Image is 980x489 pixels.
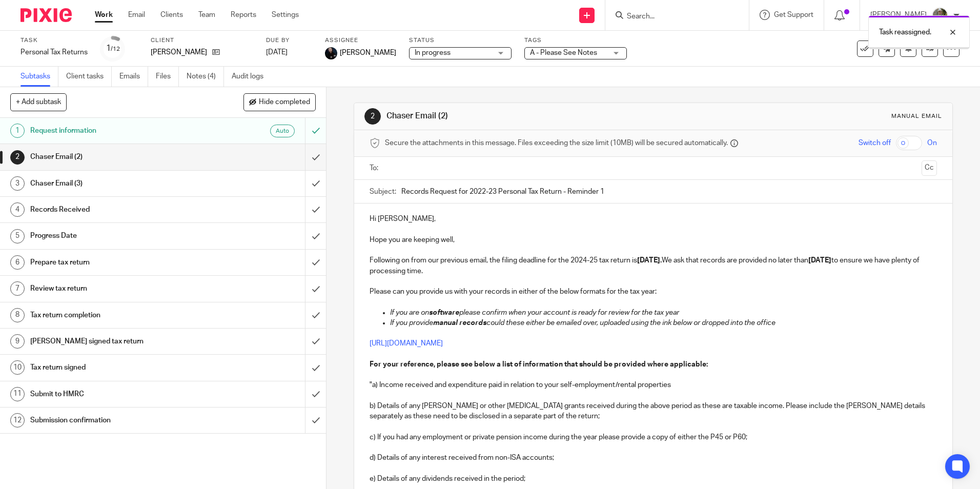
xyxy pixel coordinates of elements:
[270,125,295,137] div: Auto
[232,67,271,87] a: Audit logs
[30,255,207,270] h1: Prepare tax return
[922,160,937,176] button: Cc
[486,319,775,327] em: could these either be emailed over, uploaded using the ink below or dropped into the office
[119,67,148,87] a: Emails
[66,67,112,87] a: Client tasks
[198,10,215,20] a: Team
[370,340,443,347] a: [URL][DOMAIN_NAME]
[151,47,207,57] p: [PERSON_NAME]
[21,8,72,22] img: Pixie
[30,360,207,375] h1: Tax return signed
[30,281,207,296] h1: Review tax return
[30,176,207,191] h1: Chaser Email (3)
[21,47,88,57] div: Personal Tax Returns
[386,111,675,121] h1: Chaser Email (2)
[10,150,25,165] div: 2
[459,309,679,316] em: please confirm when your account is ready for review for the tax year
[95,10,113,20] a: Work
[151,36,253,45] label: Client
[10,387,25,401] div: 11
[243,93,316,111] button: Hide completed
[10,281,25,296] div: 7
[340,48,396,58] span: [PERSON_NAME]
[370,401,936,422] p: b) Details of any [PERSON_NAME] or other [MEDICAL_DATA] grants received during the above period a...
[370,187,396,197] label: Subject:
[390,319,433,327] em: If you provide
[10,124,25,138] div: 1
[10,308,25,322] div: 8
[128,10,145,20] a: Email
[429,309,459,316] em: software
[370,432,936,442] p: c) If you had any employment or private pension income during the year please provide a copy of e...
[530,49,597,56] span: A - Please See Notes
[160,10,183,20] a: Clients
[187,67,224,87] a: Notes (4)
[259,98,310,107] span: Hide completed
[370,361,708,368] strong: For your reference, please see below a list of information that should be provided where applicable:
[859,138,891,148] span: Switch off
[10,176,25,191] div: 3
[808,257,831,264] strong: [DATE]
[10,413,25,427] div: 12
[266,49,288,56] span: [DATE]
[10,93,67,111] button: + Add subtask
[30,386,207,402] h1: Submit to HMRC
[10,334,25,349] div: 9
[370,453,936,463] p: d) Details of any interest received from non-ISA accounts;
[370,255,936,276] p: Following on from our previous email, the filing deadline for the 2024-25 tax return is We ask th...
[272,10,299,20] a: Settings
[10,360,25,375] div: 10
[370,380,936,390] p: "a) Income received and expenditure paid in relation to your self-employment/rental properties
[30,202,207,217] h1: Records Received
[370,287,936,297] p: Please can you provide us with your records in either of the below formats for the tax year:
[30,334,207,349] h1: [PERSON_NAME] signed tax return
[370,235,936,245] p: Hope you are keeping well,
[370,214,936,224] p: Hi [PERSON_NAME],
[10,229,25,243] div: 5
[879,27,931,37] p: Task reassigned.
[390,309,429,316] em: If you are on
[325,36,396,45] label: Assignee
[231,10,256,20] a: Reports
[433,319,486,327] em: manual records
[932,7,948,24] img: ACCOUNTING4EVERYTHING-9.jpg
[10,202,25,217] div: 4
[927,138,937,148] span: On
[21,67,58,87] a: Subtasks
[385,138,728,148] span: Secure the attachments in this message. Files exceeding the size limit (10MB) will be secured aut...
[30,308,207,323] h1: Tax return completion
[364,108,381,125] div: 2
[30,413,207,428] h1: Submission confirmation
[370,474,936,484] p: e) Details of any dividends received in the period;
[156,67,179,87] a: Files
[409,36,512,45] label: Status
[637,257,662,264] strong: [DATE].
[30,228,207,243] h1: Progress Date
[21,36,88,45] label: Task
[415,49,451,56] span: In progress
[325,47,337,59] img: Headshots%20accounting4everything_Poppy%20Jakes%20Photography-2203.jpg
[30,123,207,138] h1: Request information
[106,43,120,54] div: 1
[266,36,312,45] label: Due by
[10,255,25,270] div: 6
[111,46,120,52] small: /12
[30,149,207,165] h1: Chaser Email (2)
[370,163,381,173] label: To:
[891,112,942,120] div: Manual email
